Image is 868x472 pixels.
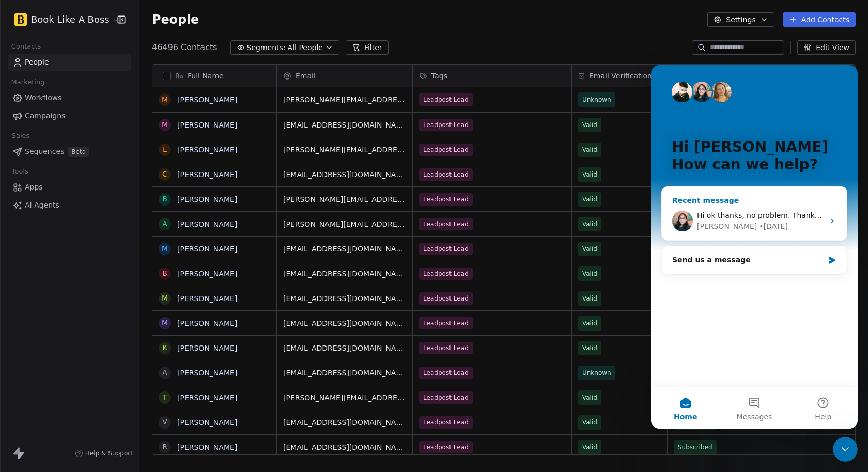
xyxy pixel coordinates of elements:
span: Home [23,348,46,355]
a: [PERSON_NAME] [177,270,237,278]
span: Sequences [25,146,64,157]
span: Leadpost Lead [419,243,473,255]
img: in-Profile_black_on_yellow.jpg [14,13,27,26]
div: C [162,169,167,180]
span: [EMAIL_ADDRESS][DOMAIN_NAME] [283,169,406,180]
div: V [162,417,167,428]
span: Leadpost Lead [419,218,473,230]
span: Email [296,71,316,81]
a: [PERSON_NAME] [177,344,237,352]
a: Campaigns [8,107,131,124]
span: Leadpost Lead [419,391,473,404]
span: [PERSON_NAME][EMAIL_ADDRESS][PERSON_NAME][DOMAIN_NAME] [283,95,406,105]
span: Full Name [188,71,224,81]
div: R [162,442,167,452]
span: Workflows [25,92,62,103]
span: 46496 Contacts [152,41,218,54]
a: [PERSON_NAME] [177,96,237,104]
span: Leadpost Lead [419,292,473,305]
div: Email Verification Status [572,65,667,87]
span: [EMAIL_ADDRESS][DOMAIN_NAME] [283,269,406,279]
span: Valid [582,269,597,279]
button: Messages [69,322,137,364]
button: Book Like A Boss [12,11,110,28]
span: Leadpost Lead [419,342,473,354]
div: [PERSON_NAME] [46,156,106,167]
div: • [DATE] [108,156,137,167]
span: [PERSON_NAME][EMAIL_ADDRESS][DOMAIN_NAME] [283,145,406,155]
span: Valid [582,343,597,353]
div: Send us a message [10,181,196,209]
span: [EMAIL_ADDRESS][DOMAIN_NAME] [283,120,406,130]
span: Apps [25,182,43,193]
a: AI Agents [8,197,131,214]
div: L [163,144,167,155]
span: Help [164,348,180,355]
button: Help [138,322,207,364]
span: Tools [7,164,33,179]
a: [PERSON_NAME] [177,418,237,427]
span: Valid [582,442,597,452]
span: [EMAIL_ADDRESS][DOMAIN_NAME] [283,318,406,328]
button: Add Contacts [783,12,856,27]
span: All People [288,42,323,53]
span: Valid [582,120,597,130]
span: Leadpost Lead [419,268,473,280]
span: Leadpost Lead [419,441,473,453]
div: B [162,268,167,279]
span: Valid [582,169,597,180]
span: Campaigns [25,111,65,121]
div: A [162,218,167,229]
span: Valid [582,318,597,328]
div: Email Marketing Consent [668,65,763,87]
span: [EMAIL_ADDRESS][DOMAIN_NAME] [283,417,406,428]
span: Unknown [582,95,611,105]
span: Leadpost Lead [419,93,473,106]
div: M [162,318,168,328]
div: M [162,95,168,105]
a: Help & Support [75,449,133,458]
a: [PERSON_NAME] [177,121,237,129]
span: Marketing [7,74,49,90]
a: [PERSON_NAME] [177,220,237,228]
span: Email Verification Status [589,71,661,81]
div: T [163,392,167,403]
span: Valid [582,244,597,254]
div: Full Name [152,65,276,87]
span: Leadpost Lead [419,193,473,206]
a: [PERSON_NAME] [177,319,237,327]
span: [PERSON_NAME][EMAIL_ADDRESS][DOMAIN_NAME] [283,194,406,204]
div: grid [152,87,277,455]
span: Contacts [7,39,45,54]
div: Email [277,65,412,87]
span: Valid [582,145,597,155]
a: People [8,54,131,71]
button: Filter [346,40,389,55]
span: Segments: [247,42,286,53]
span: AI Agents [25,200,59,211]
span: Leadpost Lead [419,367,473,379]
div: M [162,243,168,254]
span: [EMAIL_ADDRESS][DOMAIN_NAME] [283,293,406,304]
span: Leadpost Lead [419,119,473,131]
span: People [25,57,49,68]
span: [PERSON_NAME][EMAIL_ADDRESS][DOMAIN_NAME] [283,219,406,229]
div: Send us a message [21,190,173,200]
div: K [162,342,167,353]
a: [PERSON_NAME] [177,195,237,203]
a: SequencesBeta [8,143,131,160]
a: [PERSON_NAME] [177,294,237,303]
span: [EMAIL_ADDRESS][DOMAIN_NAME] [283,368,406,378]
span: Help & Support [85,449,133,458]
div: M [162,293,168,304]
div: M [162,119,168,130]
span: Hi ok thanks, no problem. Thanks for confirming. [46,146,223,154]
span: Book Like A Boss [31,13,110,26]
span: Leadpost Lead [419,144,473,156]
span: Sales [7,128,34,144]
